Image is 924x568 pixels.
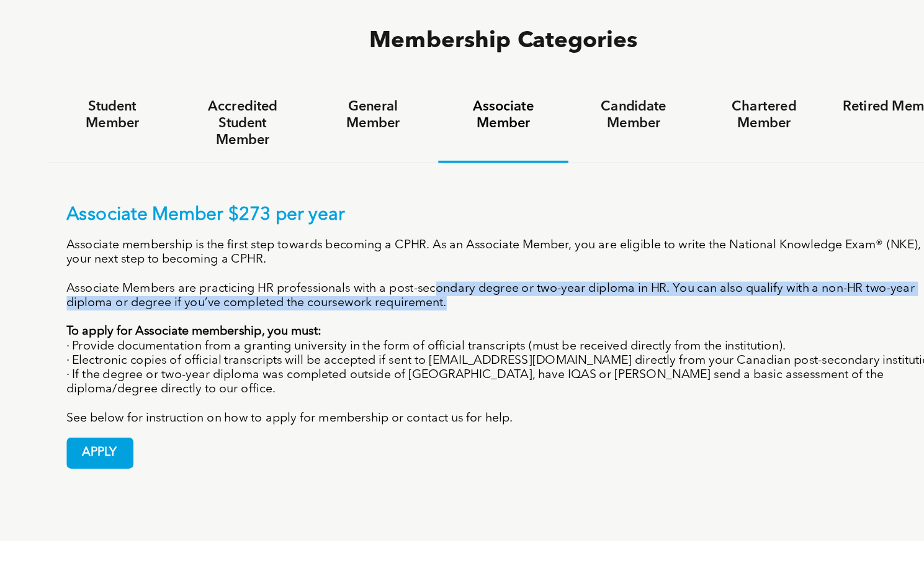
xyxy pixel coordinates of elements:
h4: General Member [313,116,397,143]
h4: Student Member [101,116,185,143]
a: APPLY [105,393,160,418]
p: Associate membership is the first step towards becoming a CPHR. As an Associate Member, you are e... [105,230,819,254]
p: Associate Member $273 per year [105,203,819,221]
p: Associate Members are practicing HR professionals with a post-secondary degree or two-year diplom... [105,266,819,289]
strong: To apply for Associate membership, you must: [105,302,314,312]
span: Membership Categories [352,60,572,79]
span: APPLY [106,394,159,418]
h4: Associate Member [420,116,504,143]
p: See below for instruction on how to apply for membership or contact us for help. [105,372,819,384]
h4: Candidate Member [526,116,610,143]
p: · Electronic copies of official transcripts will be accepted if sent to [EMAIL_ADDRESS][DOMAIN_NA... [105,325,819,336]
h4: Accredited Student Member [207,116,291,157]
h4: Retired Member [739,116,823,130]
p: · Provide documentation from a granting university in the form of official transcripts (must be r... [105,313,819,325]
h4: Chartered Member [633,116,717,143]
p: · If the degree or two-year diploma was completed outside of [GEOGRAPHIC_DATA], have IQAS or [PER... [105,336,819,360]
